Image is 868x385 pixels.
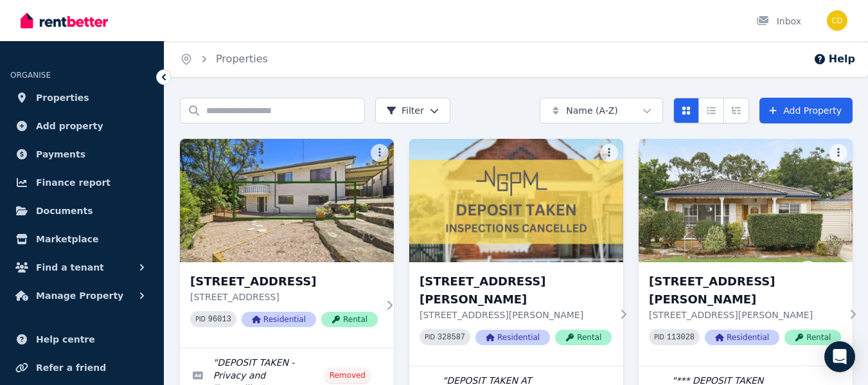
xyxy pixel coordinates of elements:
[420,273,612,309] h3: [STREET_ADDRESS][PERSON_NAME]
[10,113,154,139] a: Add property
[540,98,663,123] button: Name (A-Z)
[566,104,618,117] span: Name (A-Z)
[409,139,623,366] a: 1/2 Eric Street, Lilyfield[STREET_ADDRESS][PERSON_NAME][STREET_ADDRESS][PERSON_NAME]PID 328587Res...
[208,315,231,324] code: 96013
[438,333,465,342] code: 328587
[242,312,316,327] span: Residential
[190,273,378,291] h3: [STREET_ADDRESS]
[195,316,206,323] small: PID
[10,170,154,195] a: Finance report
[36,288,123,303] span: Manage Property
[36,360,106,375] span: Refer a friend
[649,309,841,321] p: [STREET_ADDRESS][PERSON_NAME]
[10,71,51,80] span: ORGANISE
[36,332,95,347] span: Help centre
[10,85,154,111] a: Properties
[321,312,378,327] span: Rental
[10,141,154,167] a: Payments
[36,147,85,162] span: Payments
[10,355,154,381] a: Refer a friend
[216,53,268,65] a: Properties
[21,11,108,30] img: RentBetter
[654,334,664,341] small: PID
[36,175,111,190] span: Finance report
[10,327,154,352] a: Help centre
[36,90,89,105] span: Properties
[673,98,749,123] div: View options
[639,139,853,366] a: 1/5 Kings Road, Brighton-Le-Sands[STREET_ADDRESS][PERSON_NAME][STREET_ADDRESS][PERSON_NAME]PID 11...
[813,51,855,67] button: Help
[36,260,104,275] span: Find a tenant
[698,98,724,123] button: Compact list view
[555,330,612,345] span: Rental
[164,41,283,77] nav: Breadcrumb
[829,144,847,162] button: More options
[180,139,394,262] img: 1/1A Neptune Street, Padstow
[673,98,699,123] button: Card view
[180,139,394,348] a: 1/1A Neptune Street, Padstow[STREET_ADDRESS][STREET_ADDRESS]PID 96013ResidentialRental
[705,330,779,345] span: Residential
[409,139,623,262] img: 1/2 Eric Street, Lilyfield
[784,330,841,345] span: Rental
[36,203,93,219] span: Documents
[420,309,612,321] p: [STREET_ADDRESS][PERSON_NAME]
[639,139,853,262] img: 1/5 Kings Road, Brighton-Le-Sands
[824,341,855,372] div: Open Intercom Messenger
[475,330,550,345] span: Residential
[190,291,378,303] p: [STREET_ADDRESS]
[759,98,853,123] a: Add Property
[827,10,847,31] img: Chris Dimitropoulos
[756,15,801,28] div: Inbox
[10,283,154,309] button: Manage Property
[723,98,749,123] button: Expanded list view
[375,98,450,123] button: Filter
[386,104,424,117] span: Filter
[425,334,435,341] small: PID
[600,144,618,162] button: More options
[649,273,841,309] h3: [STREET_ADDRESS][PERSON_NAME]
[36,118,103,134] span: Add property
[10,198,154,224] a: Documents
[667,333,695,342] code: 113028
[36,231,98,247] span: Marketplace
[10,226,154,252] a: Marketplace
[10,255,154,280] button: Find a tenant
[371,144,389,162] button: More options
